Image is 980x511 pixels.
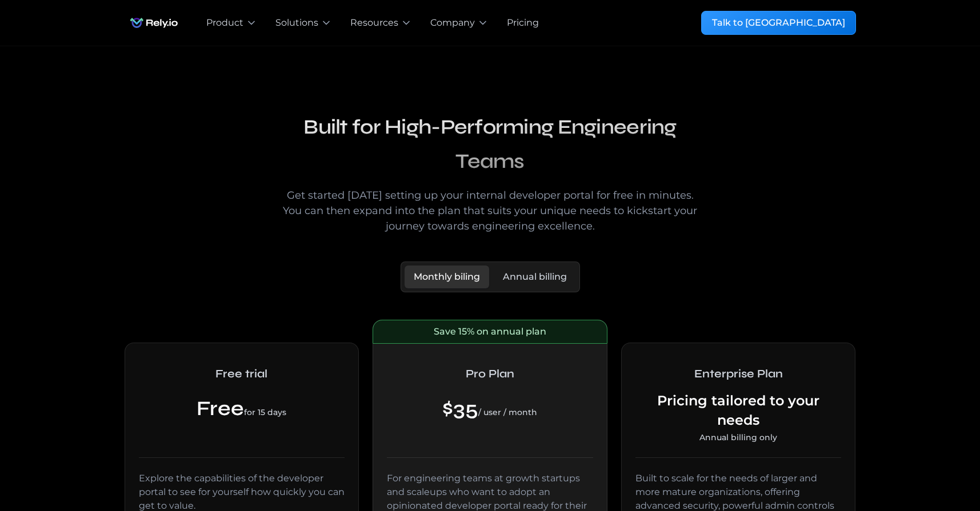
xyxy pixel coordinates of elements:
[635,357,842,391] h2: Enterprise Plan
[905,436,964,495] iframe: Chatbot
[275,16,318,30] div: Solutions
[414,270,480,284] div: Monthly biling
[478,407,537,417] span: / user / month
[350,16,398,30] div: Resources
[139,396,345,423] div: Free
[635,432,842,444] div: Annual billing only
[387,357,593,391] h2: Pro Plan
[507,16,539,30] a: Pricing
[244,407,286,417] span: for 15 days
[206,16,243,30] div: Product
[442,396,537,423] div: $35
[635,391,842,429] div: Pricing tailored to your needs
[503,270,567,284] div: Annual billing
[701,11,856,35] a: Talk to [GEOGRAPHIC_DATA]
[125,11,183,34] a: home
[271,110,710,179] h2: Built for High-Performing Engineering Teams
[271,188,710,234] div: Get started [DATE] setting up your internal developer portal for free in minutes. You can then ex...
[430,16,475,30] div: Company
[434,325,546,339] div: Save 15% on annual plan
[125,11,183,34] img: Rely.io logo
[139,357,345,391] h2: Free trial
[712,16,845,30] div: Talk to [GEOGRAPHIC_DATA]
